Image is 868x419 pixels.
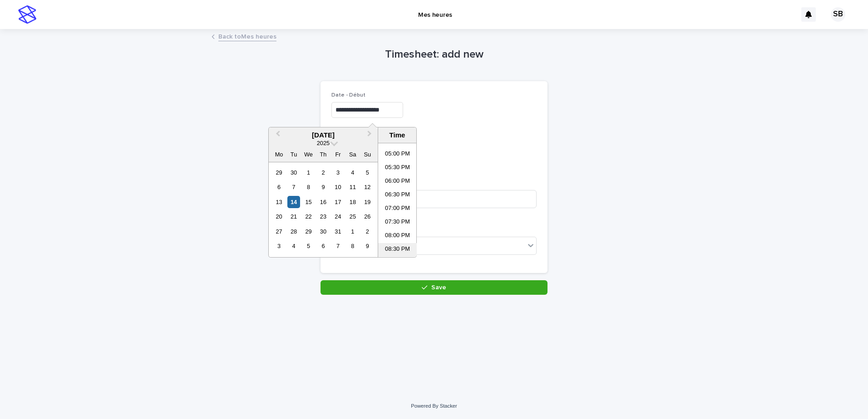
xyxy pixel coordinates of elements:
div: Choose Monday, 13 October 2025 [273,196,285,208]
div: Choose Saturday, 25 October 2025 [346,210,359,223]
div: Choose Tuesday, 28 October 2025 [287,225,300,238]
div: Choose Tuesday, 7 October 2025 [287,181,300,193]
div: Choose Wednesday, 15 October 2025 [302,196,315,208]
div: Choose Wednesday, 29 October 2025 [302,225,315,238]
a: Back toMes heures [218,31,276,41]
div: Choose Sunday, 9 November 2025 [361,240,374,252]
div: Choose Tuesday, 30 September 2025 [287,166,300,179]
div: Choose Friday, 31 October 2025 [332,225,344,238]
div: Tu [287,148,300,161]
div: Choose Friday, 3 October 2025 [332,166,344,179]
button: Save [321,280,547,295]
li: 08:00 PM [378,229,417,243]
h1: Timesheet: add new [321,48,547,61]
div: [DATE] [269,131,378,139]
div: Choose Sunday, 26 October 2025 [361,210,374,223]
li: 06:00 PM [378,175,417,189]
div: Sa [346,148,359,161]
li: 05:00 PM [378,148,417,161]
span: Save [431,284,446,291]
li: 09:00 PM [378,257,417,270]
div: month 2025-10 [271,165,375,253]
div: Time [380,131,414,139]
div: Choose Friday, 7 November 2025 [332,240,344,252]
div: Choose Friday, 17 October 2025 [332,196,344,208]
div: Choose Monday, 3 November 2025 [273,240,285,252]
li: 07:30 PM [378,216,417,229]
div: Choose Tuesday, 4 November 2025 [287,240,300,252]
div: Fr [332,148,344,161]
div: Choose Wednesday, 5 November 2025 [302,240,315,252]
div: SB [831,7,845,22]
img: stacker-logo-s-only.png [18,5,36,24]
div: Choose Thursday, 30 October 2025 [317,225,329,238]
div: Choose Thursday, 9 October 2025 [317,181,329,193]
div: Choose Monday, 6 October 2025 [273,181,285,193]
div: Su [361,148,374,161]
div: Choose Thursday, 2 October 2025 [317,166,329,179]
button: Next Month [363,128,378,143]
button: Previous Month [270,128,284,143]
span: 2025 [317,140,330,146]
div: Th [317,148,329,161]
div: Choose Thursday, 6 November 2025 [317,240,329,252]
div: Choose Monday, 20 October 2025 [273,210,285,223]
div: Choose Monday, 29 September 2025 [273,166,285,179]
div: Choose Sunday, 19 October 2025 [361,196,374,208]
div: Choose Monday, 27 October 2025 [273,225,285,238]
div: Choose Friday, 10 October 2025 [332,181,344,193]
div: Choose Saturday, 18 October 2025 [346,196,359,208]
div: Choose Saturday, 1 November 2025 [346,225,359,238]
div: Choose Saturday, 8 November 2025 [346,240,359,252]
li: 08:30 PM [378,243,417,257]
div: Choose Thursday, 16 October 2025 [317,196,329,208]
div: Choose Sunday, 2 November 2025 [361,225,374,238]
li: 05:30 PM [378,161,417,175]
div: Choose Wednesday, 22 October 2025 [302,210,315,223]
div: Choose Sunday, 12 October 2025 [361,181,374,193]
span: Date - Début [331,93,365,98]
div: Mo [273,148,285,161]
div: Choose Friday, 24 October 2025 [332,210,344,223]
div: Choose Tuesday, 14 October 2025 [287,196,300,208]
a: Powered By Stacker [411,403,457,409]
div: Choose Sunday, 5 October 2025 [361,166,374,179]
div: Choose Thursday, 23 October 2025 [317,210,329,223]
div: Choose Saturday, 4 October 2025 [346,166,359,179]
div: Choose Tuesday, 21 October 2025 [287,210,300,223]
div: Choose Wednesday, 8 October 2025 [302,181,315,193]
li: 07:00 PM [378,202,417,216]
div: Choose Saturday, 11 October 2025 [346,181,359,193]
li: 06:30 PM [378,189,417,202]
div: We [302,148,315,161]
div: Choose Wednesday, 1 October 2025 [302,166,315,179]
